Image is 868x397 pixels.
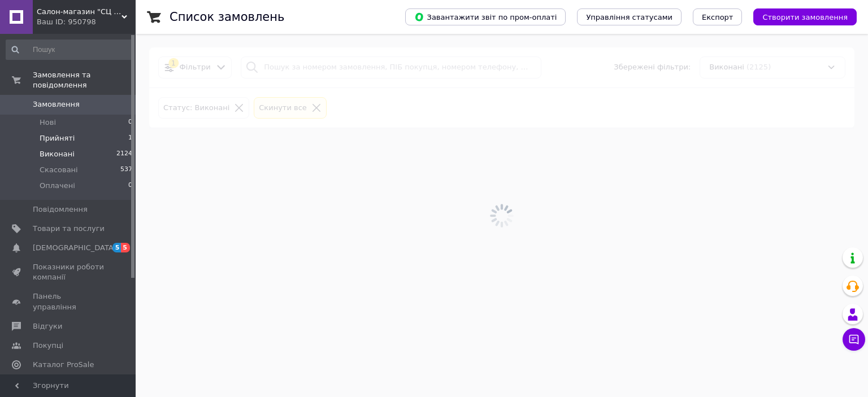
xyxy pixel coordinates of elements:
[40,165,78,175] span: Скасовані
[586,13,672,21] span: Управління статусами
[33,341,63,351] span: Покупці
[37,7,121,17] span: Салон-магазин "СЦ Донмет"
[121,243,130,252] span: 5
[33,99,80,110] span: Замовлення
[128,181,132,191] span: 0
[170,10,284,24] h1: Список замовлень
[112,243,121,252] span: 5
[33,321,62,331] span: Відгуки
[33,243,116,253] span: [DEMOGRAPHIC_DATA]
[33,291,105,312] span: Панель управління
[414,12,557,22] span: Завантажити звіт по пром-оплаті
[762,13,848,21] span: Створити замовлення
[40,181,75,191] span: Оплачені
[40,117,56,128] span: Нові
[702,13,734,21] span: Експорт
[843,328,865,351] button: Чат з покупцем
[693,8,743,25] button: Експорт
[6,40,133,60] input: Пошук
[40,149,75,159] span: Виконані
[405,8,566,25] button: Завантажити звіт по пром-оплаті
[116,149,132,159] span: 2124
[40,133,75,143] span: Прийняті
[742,12,857,21] a: Створити замовлення
[753,8,857,25] button: Створити замовлення
[577,8,682,25] button: Управління статусами
[33,360,94,370] span: Каталог ProSale
[128,117,132,128] span: 0
[33,224,105,234] span: Товари та послуги
[128,133,132,143] span: 1
[33,262,105,282] span: Показники роботи компанії
[33,204,88,215] span: Повідомлення
[120,165,132,175] span: 537
[33,70,136,90] span: Замовлення та повідомлення
[37,17,136,27] div: Ваш ID: 950798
